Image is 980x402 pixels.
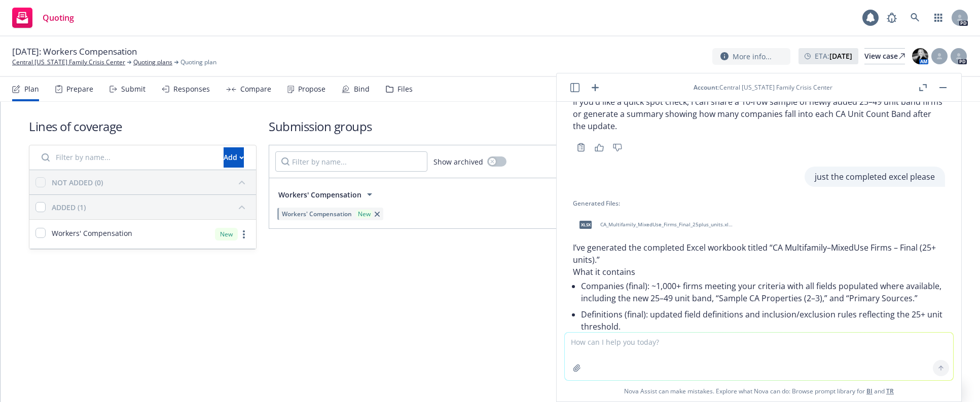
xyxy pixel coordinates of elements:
div: Propose [298,85,325,93]
a: Switch app [928,8,949,28]
p: just the completed excel please [815,171,935,183]
span: Show archived [433,156,483,167]
li: Definitions (final): updated field definitions and inclusion/exclusion rules reflecting the 25+ u... [581,306,945,335]
button: Workers' Compensation [275,184,379,205]
div: NOT ADDED (0) [52,177,103,188]
span: Workers' Compensation [282,210,352,218]
span: CA_Multifamily_MixedUse_Firms_Final_25plus_units.xlsx [600,221,733,228]
span: Workers' Compensation [52,228,132,238]
input: Filter by name... [275,151,427,172]
h1: Lines of coverage [29,118,257,135]
span: [DATE]: Workers Compensation [12,46,137,58]
a: TR [886,387,894,395]
span: ETA : [815,51,852,61]
button: NOT ADDED (0) [52,174,250,190]
span: More info... [733,51,772,62]
span: Quoting plan [180,58,216,67]
a: BI [866,387,873,395]
div: Prepare [66,85,93,93]
div: xlsxCA_Multifamily_MixedUse_Firms_Final_25plus_units.xlsx [573,212,735,237]
strong: [DATE] [829,51,852,61]
button: ADDED (1) [52,199,250,215]
a: more [238,228,250,240]
div: Add [224,148,244,167]
svg: Copy to clipboard [576,143,586,152]
span: Nova Assist can make mistakes. Explore what Nova can do: Browse prompt library for and [561,381,957,401]
div: Plan [24,85,39,93]
p: I’ve generated the completed Excel workbook titled “CA Multifamily–MixedUse Firms – Final (25+ un... [573,242,945,266]
p: If you’d like a quick spot check, I can share a 10‑row sample of newly added 25–49 unit band firm... [573,96,945,132]
div: Compare [240,85,271,93]
div: ADDED (1) [52,202,86,213]
div: New [215,228,238,240]
img: photo [912,48,928,64]
li: Companies (final): ~1,000+ firms meeting your criteria with all fields populated where available,... [581,278,945,306]
input: Filter by name... [35,147,217,168]
div: Generated Files: [573,199,945,208]
h1: Submission groups [269,118,952,135]
div: Files [397,85,413,93]
div: Submit [121,85,146,93]
p: What it contains [573,266,945,278]
div: Bind [354,85,370,93]
div: New [356,210,373,218]
div: Responses [173,85,210,93]
span: Workers' Compensation [278,189,361,200]
a: View case [864,48,905,64]
a: Quoting [8,4,78,32]
a: Report a Bug [882,8,902,28]
button: More info... [712,48,790,65]
span: Account [694,83,718,92]
div: : Central [US_STATE] Family Crisis Center [694,83,832,92]
a: Central [US_STATE] Family Crisis Center [12,58,125,67]
button: Thumbs down [609,140,626,154]
div: View case [864,49,905,64]
a: Quoting plans [133,58,172,67]
button: Add [224,147,244,168]
span: Quoting [43,14,74,22]
a: Search [905,8,925,28]
span: xlsx [579,221,592,228]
